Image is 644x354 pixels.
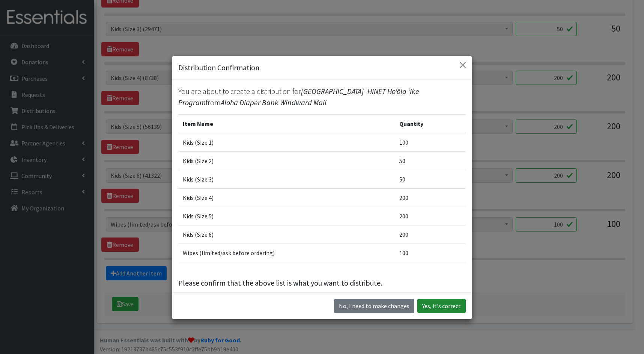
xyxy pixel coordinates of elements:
[178,115,395,133] th: Item Name
[395,225,466,244] td: 200
[457,59,469,71] button: Close
[178,170,395,189] td: Kids (Size 3)
[178,189,395,207] td: Kids (Size 4)
[395,189,466,207] td: 200
[178,207,395,225] td: Kids (Size 5)
[395,115,466,133] th: Quantity
[178,133,395,152] td: Kids (Size 1)
[178,86,466,108] p: You are about to create a distribution for from
[417,299,466,313] button: Yes, it's correct
[178,244,395,262] td: Wipes (limited/ask before ordering)
[221,98,327,107] span: Aloha Diaper Bank Windward Mall
[178,62,259,73] h5: Distribution Confirmation
[395,170,466,189] td: 50
[334,299,414,313] button: No I need to make changes
[395,244,466,262] td: 100
[395,133,466,152] td: 100
[178,277,466,289] p: Please confirm that the above list is what you want to distribute.
[395,152,466,170] td: 50
[178,225,395,244] td: Kids (Size 6)
[395,207,466,225] td: 200
[178,152,395,170] td: Kids (Size 2)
